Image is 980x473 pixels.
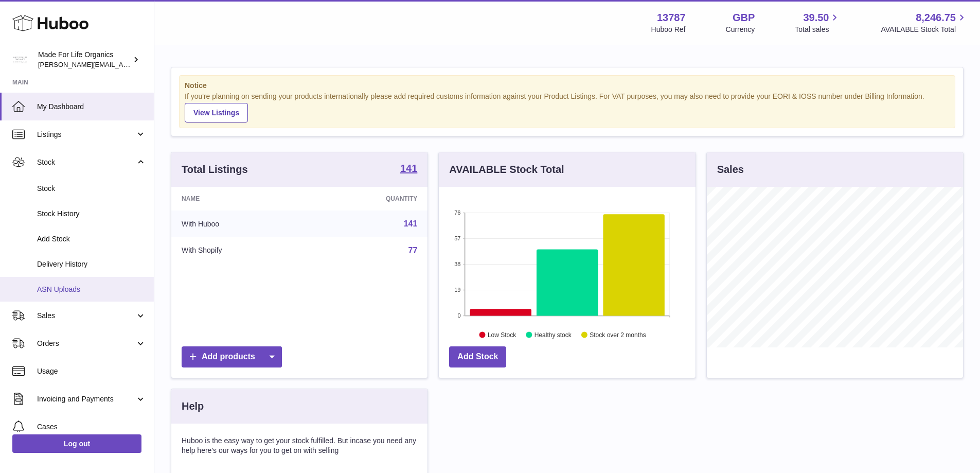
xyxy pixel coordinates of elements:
text: 76 [455,209,461,216]
h3: AVAILABLE Stock Total [449,163,564,177]
a: View Listings [185,103,248,122]
a: 8,246.75 AVAILABLE Stock Total [881,11,968,34]
text: Stock over 2 months [590,331,646,338]
span: Cases [37,422,146,432]
span: Sales [37,311,135,321]
span: Delivery History [37,259,146,269]
a: Log out [12,434,141,453]
a: 141 [400,163,417,176]
span: ASN Uploads [37,285,146,294]
td: With Shopify [171,237,310,264]
img: geoff.winwood@madeforlifeorganics.com [12,52,28,67]
text: 0 [458,312,461,319]
text: 38 [455,261,461,267]
strong: GBP [733,11,755,25]
td: With Huboo [171,211,310,237]
h3: Total Listings [182,163,248,177]
a: 77 [408,246,418,255]
div: Made For Life Organics [38,50,131,69]
a: Add products [182,346,282,367]
text: 57 [455,235,461,241]
a: Add Stock [449,346,506,367]
a: 39.50 Total sales [795,11,841,34]
span: Listings [37,130,135,139]
span: Total sales [795,25,841,34]
strong: 13787 [657,11,686,25]
span: Add Stock [37,234,146,244]
h3: Help [182,399,204,413]
span: Stock History [37,209,146,219]
a: 141 [404,219,418,228]
text: 19 [455,287,461,293]
div: Huboo Ref [651,25,686,34]
strong: Notice [185,81,950,91]
div: Currency [726,25,755,34]
th: Name [171,187,310,211]
p: Huboo is the easy way to get your stock fulfilled. But incase you need any help here's our ways f... [182,436,417,456]
h3: Sales [717,163,744,177]
span: Invoicing and Payments [37,394,135,404]
span: AVAILABLE Stock Total [881,25,968,34]
div: If you're planning on sending your products internationally please add required customs informati... [185,92,950,122]
span: 8,246.75 [916,11,956,25]
th: Quantity [310,187,428,211]
text: Low Stock [488,331,516,338]
span: Orders [37,339,135,348]
span: 39.50 [803,11,829,25]
strong: 141 [400,163,417,173]
span: [PERSON_NAME][EMAIL_ADDRESS][PERSON_NAME][DOMAIN_NAME] [38,60,261,68]
span: Usage [37,366,146,376]
span: My Dashboard [37,102,146,112]
span: Stock [37,184,146,194]
span: Stock [37,157,135,167]
text: Healthy stock [534,331,572,338]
